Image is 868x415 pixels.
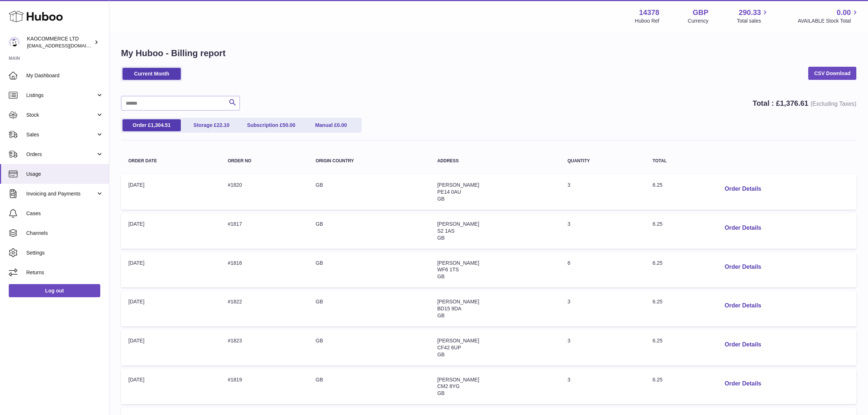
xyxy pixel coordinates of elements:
[560,174,645,210] td: 3
[437,383,459,389] span: CM2 8YG
[653,338,662,344] span: 6.25
[719,376,767,391] button: Order Details
[719,260,767,275] button: Order Details
[560,330,645,365] td: 3
[560,252,645,288] td: 6
[26,190,96,197] span: Invoicing and Payments
[437,345,461,350] span: CF42 6UP
[26,230,104,237] span: Channels
[26,92,96,99] span: Listings
[437,390,444,396] span: GB
[27,43,107,49] span: [EMAIL_ADDRESS][DOMAIN_NAME]
[719,221,767,236] button: Order Details
[653,377,662,383] span: 6.25
[437,182,479,188] span: [PERSON_NAME]
[122,119,181,131] a: Order £1,304.51
[308,213,430,249] td: GB
[737,8,769,24] a: 290.33 Total sales
[221,369,308,404] td: #1819
[437,377,479,383] span: [PERSON_NAME]
[121,213,221,249] td: [DATE]
[182,119,241,131] a: Storage £22.10
[635,18,659,24] div: Huboo Ref
[437,338,479,344] span: [PERSON_NAME]
[437,260,479,266] span: [PERSON_NAME]
[26,131,96,138] span: Sales
[437,299,479,305] span: [PERSON_NAME]
[26,112,96,119] span: Stock
[430,151,560,171] th: Address
[719,337,767,352] button: Order Details
[308,291,430,326] td: GB
[221,174,308,210] td: #1820
[560,213,645,249] td: 3
[810,101,856,107] span: (Excluding Taxes)
[437,228,454,234] span: S2 1AS
[121,151,221,171] th: Order Date
[221,330,308,365] td: #1823
[26,151,96,158] span: Orders
[121,291,221,326] td: [DATE]
[221,291,308,326] td: #1822
[719,182,767,197] button: Order Details
[437,274,444,279] span: GB
[437,189,461,195] span: PE14 0AU
[780,99,809,107] span: 1,376.61
[26,171,104,178] span: Usage
[308,252,430,288] td: GB
[26,269,104,276] span: Returns
[739,8,761,18] span: 290.33
[121,174,221,210] td: [DATE]
[9,37,20,48] img: internalAdmin-14378@internal.huboo.com
[121,369,221,404] td: [DATE]
[26,72,104,79] span: My Dashboard
[437,313,444,318] span: GB
[653,299,662,305] span: 6.25
[242,119,300,131] a: Subscription £50.00
[719,298,767,313] button: Order Details
[217,122,229,128] span: 22.10
[437,221,479,227] span: [PERSON_NAME]
[308,330,430,365] td: GB
[837,8,851,18] span: 0.00
[437,196,444,202] span: GB
[653,260,662,266] span: 6.25
[653,221,662,227] span: 6.25
[437,267,459,272] span: WF6 1TS
[26,210,104,217] span: Cases
[121,252,221,288] td: [DATE]
[221,151,308,171] th: Order no
[151,122,171,128] span: 1,304.51
[688,18,709,24] div: Currency
[308,151,430,171] th: Origin Country
[560,151,645,171] th: Quantity
[798,18,859,24] span: AVAILABLE Stock Total
[653,182,662,188] span: 6.25
[437,235,444,241] span: GB
[808,67,856,80] a: CSV Download
[737,18,769,24] span: Total sales
[26,249,104,256] span: Settings
[560,369,645,404] td: 3
[121,330,221,365] td: [DATE]
[9,284,100,297] a: Log out
[27,35,93,49] div: KAOCOMMERCE LTD
[337,122,347,128] span: 0.00
[693,8,708,18] strong: GBP
[283,122,295,128] span: 50.00
[437,352,444,357] span: GB
[308,174,430,210] td: GB
[221,252,308,288] td: #1816
[560,291,645,326] td: 3
[437,306,461,311] span: BD15 9DA
[221,213,308,249] td: #1817
[121,47,856,59] h1: My Huboo - Billing report
[639,8,659,18] strong: 14378
[645,151,712,171] th: Total
[122,68,181,80] a: Current Month
[798,8,859,24] a: 0.00 AVAILABLE Stock Total
[308,369,430,404] td: GB
[752,99,856,107] strong: Total : £
[302,119,360,131] a: Manual £0.00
